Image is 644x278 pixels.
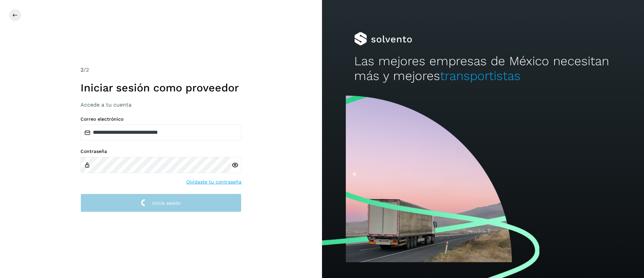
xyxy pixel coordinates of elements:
[80,81,241,94] h1: Iniciar sesión como proveedor
[354,54,612,84] h2: Las mejores empresas de México necesitan más y mejores
[80,194,241,212] button: Inicia sesión
[152,201,181,205] span: Inicia sesión
[80,116,241,122] label: Correo electrónico
[440,69,521,83] span: transportistas
[80,102,241,108] h3: Accede a tu cuenta
[80,149,241,154] label: Contraseña
[80,66,241,74] div: /2
[186,178,241,186] a: Olvidaste tu contraseña
[80,67,84,73] span: 2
